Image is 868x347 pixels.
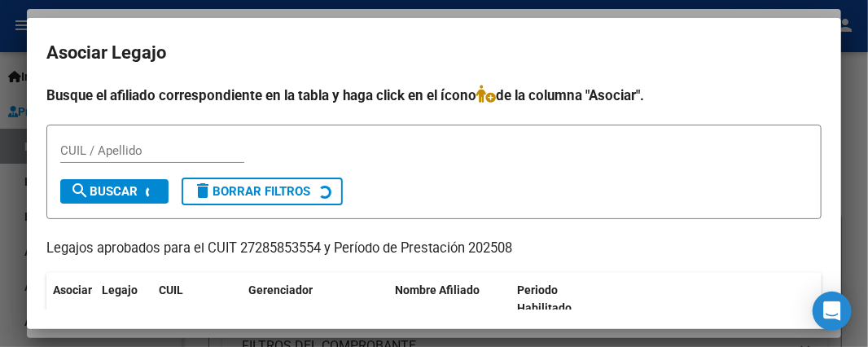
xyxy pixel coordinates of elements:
[388,273,511,327] datatable-header-cell: Nombre Afiliado
[517,283,572,315] span: Periodo Habilitado
[95,273,152,327] datatable-header-cell: Legajo
[70,184,138,199] span: Buscar
[248,283,313,296] span: Gerenciador
[193,181,213,200] mat-icon: delete
[395,283,480,296] span: Nombre Afiliado
[813,292,852,331] div: Open Intercom Messenger
[46,273,95,327] datatable-header-cell: Asociar
[46,85,822,106] h4: Busque el afiliado correspondiente en la tabla y haga click en el ícono de la columna "Asociar".
[242,273,388,327] datatable-header-cell: Gerenciador
[53,283,92,296] span: Asociar
[102,283,138,296] span: Legajo
[46,239,822,259] p: Legajos aprobados para el CUIT 27285853554 y Período de Prestación 202508
[511,273,620,327] datatable-header-cell: Periodo Habilitado
[70,181,90,200] mat-icon: search
[60,179,169,204] button: Buscar
[182,178,343,205] button: Borrar Filtros
[46,37,822,68] h2: Asociar Legajo
[159,283,183,296] span: CUIL
[193,184,310,199] span: Borrar Filtros
[152,273,242,327] datatable-header-cell: CUIL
